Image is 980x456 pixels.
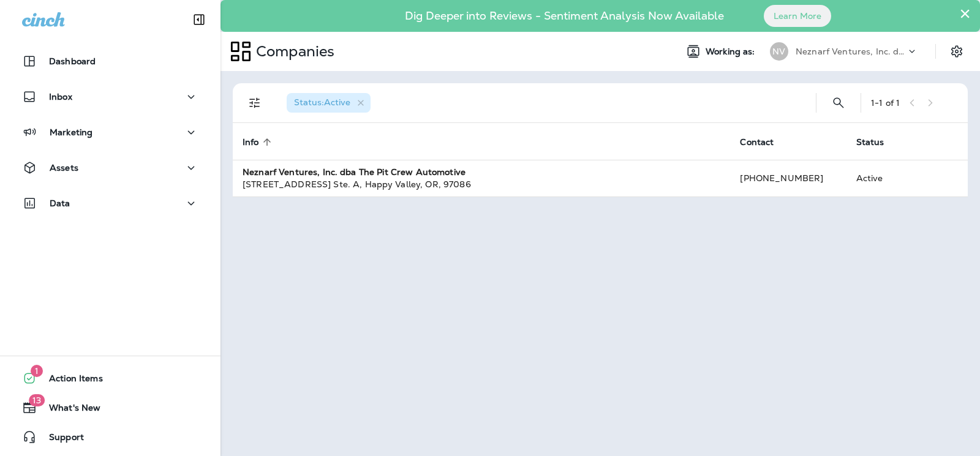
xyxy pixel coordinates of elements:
td: [PHONE_NUMBER] [730,160,846,196]
p: Dashboard [49,56,96,66]
span: Info [243,137,259,148]
button: Support [12,425,208,449]
button: Inbox [12,84,208,109]
button: Close [959,4,971,23]
p: Data [50,198,70,208]
span: Status [856,137,884,148]
div: Status:Active [287,93,371,113]
div: NV [770,42,788,61]
button: Marketing [12,120,208,144]
button: Collapse Sidebar [182,7,216,32]
button: Learn More [764,5,831,27]
span: 1 [31,365,43,377]
span: What's New [37,403,100,417]
span: Contact [740,137,774,148]
button: 1Action Items [12,366,208,391]
span: Support [37,432,84,447]
span: Status : Active [294,97,350,108]
span: Contact [740,136,790,148]
p: Marketing [50,127,92,137]
p: Dig Deeper into Reviews - Sentiment Analysis Now Available [369,14,759,18]
p: Neznarf Ventures, Inc. dba The Pit Crew Automotive [796,47,906,56]
span: Info [243,136,275,148]
button: Search Companies [826,91,851,115]
p: Companies [251,42,334,61]
button: Data [12,191,208,215]
div: 1 - 1 of 1 [871,98,900,108]
button: Assets [12,155,208,180]
div: [STREET_ADDRESS] Ste. A , Happy Valley , OR , 97086 [243,178,720,190]
button: Settings [946,40,968,62]
td: Active [846,160,918,196]
span: Working as: [706,47,758,57]
button: 13What's New [12,395,208,420]
span: 13 [29,394,45,406]
span: Status [856,136,900,148]
span: Action Items [37,373,103,388]
p: Assets [50,163,78,173]
strong: Neznarf Ventures, Inc. dba The Pit Crew Automotive [243,166,466,178]
p: Inbox [49,92,72,102]
button: Dashboard [12,49,208,73]
button: Filters [243,91,267,115]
